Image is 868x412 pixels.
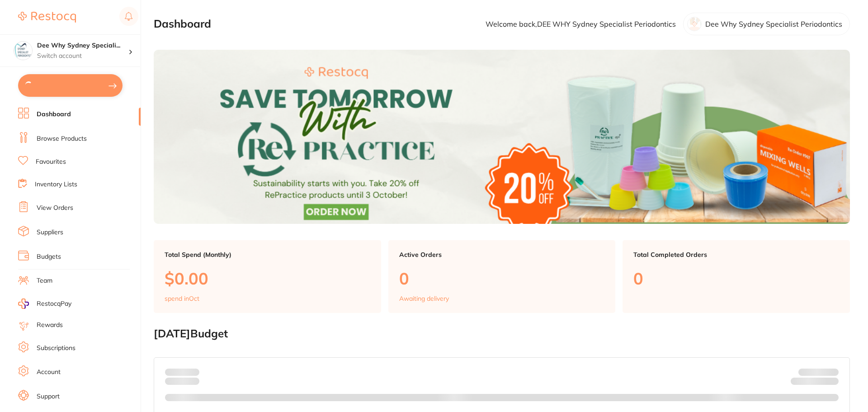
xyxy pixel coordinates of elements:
[37,204,73,213] a: View Orders
[36,157,66,166] a: Favourites
[399,269,605,288] p: 0
[14,42,32,60] img: Dee Why Sydney Specialist Periodontics
[165,269,370,288] p: $0.00
[154,18,211,30] h2: Dashboard
[184,368,199,376] strong: $0.00
[37,228,63,237] a: Suppliers
[791,376,839,387] p: Remaining:
[18,298,71,309] a: RestocqPay
[154,240,381,313] a: Total Spend (Monthly)$0.00spend inOct
[154,327,850,340] h2: [DATE] Budget
[399,295,449,302] p: Awaiting delivery
[37,252,61,261] a: Budgets
[165,251,370,258] p: Total Spend (Monthly)
[37,52,128,61] p: Switch account
[399,251,605,258] p: Active Orders
[37,321,63,330] a: Rewards
[37,41,128,50] h4: Dee Why Sydney Specialist Periodontics
[623,240,850,313] a: Total Completed Orders0
[37,276,52,285] a: Team
[486,20,676,28] p: Welcome back, DEE WHY Sydney Specialist Periodontics
[35,180,77,189] a: Inventory Lists
[821,368,839,376] strong: $NaN
[154,50,850,224] img: Dashboard
[37,110,71,119] a: Dashboard
[633,251,839,258] p: Total Completed Orders
[18,7,76,28] a: Restocq Logo
[18,12,76,23] img: Restocq Logo
[633,269,839,288] p: 0
[37,392,60,401] a: Support
[705,20,842,28] p: Dee Why Sydney Specialist Periodontics
[18,298,29,309] img: RestocqPay
[823,379,839,387] strong: $0.00
[37,368,61,377] a: Account
[165,376,199,387] p: month
[165,369,199,376] p: Spent:
[37,344,75,353] a: Subscriptions
[37,134,87,143] a: Browse Products
[388,240,616,313] a: Active Orders0Awaiting delivery
[37,299,71,308] span: RestocqPay
[165,295,199,302] p: spend in Oct
[798,369,839,376] p: Budget:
